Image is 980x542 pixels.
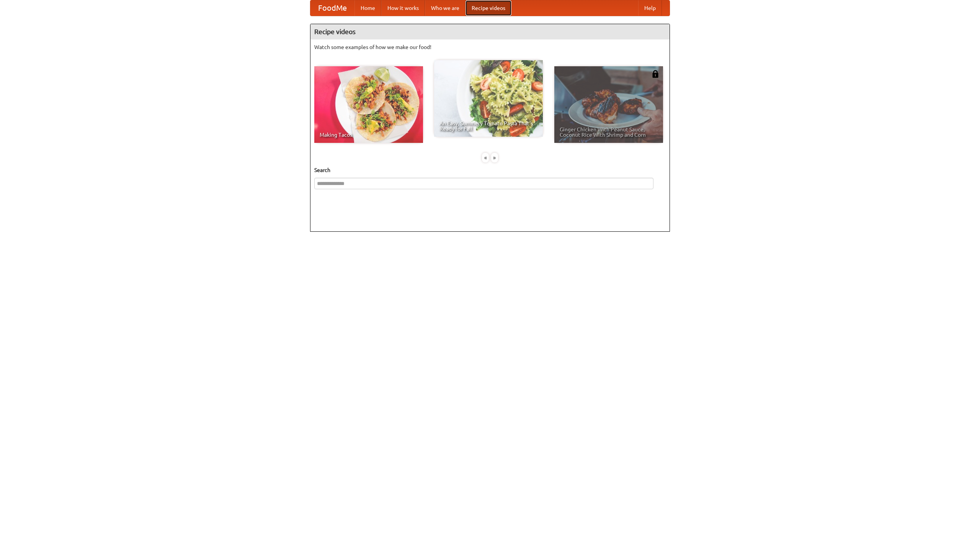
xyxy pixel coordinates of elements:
span: An Easy, Summery Tomato Pasta That's Ready for Fall [439,121,537,131]
span: Making Tacos [320,132,418,138]
div: « [482,153,489,162]
a: Help [638,0,662,16]
p: Watch some examples of how we make our food! [314,43,666,51]
a: FoodMe [310,0,354,16]
a: Who we are [425,0,465,16]
h4: Recipe videos [310,24,670,39]
div: » [491,153,498,162]
h5: Search [314,166,666,174]
a: An Easy, Summery Tomato Pasta That's Ready for Fall [434,60,543,137]
a: How it works [381,0,425,16]
img: 483408.png [652,70,659,78]
a: Making Tacos [314,66,423,143]
a: Recipe videos [465,0,511,16]
a: Home [354,0,381,16]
